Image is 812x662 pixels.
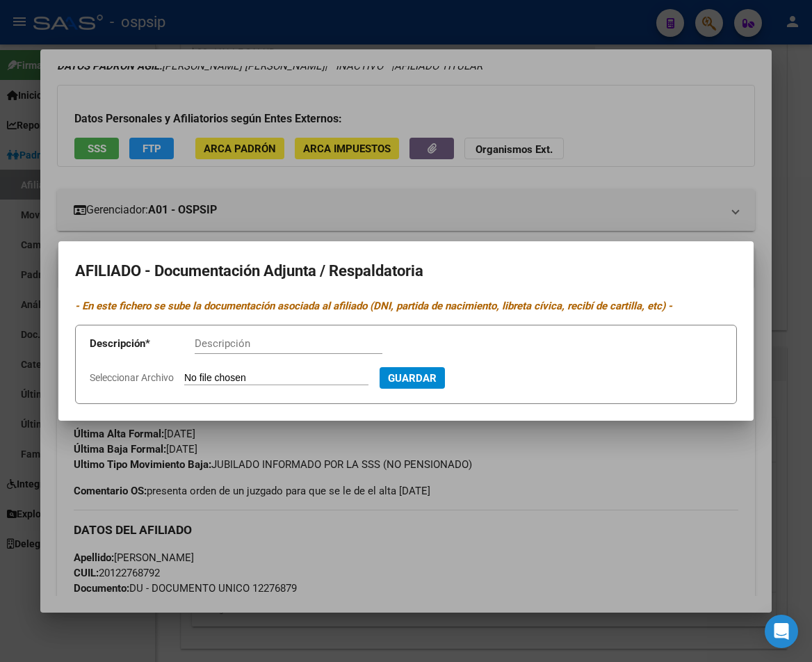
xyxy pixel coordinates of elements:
h2: AFILIADO - Documentación Adjunta / Respaldatoria [75,258,737,284]
p: Descripción [90,336,195,352]
span: Seleccionar Archivo [90,372,174,383]
span: Guardar [388,372,437,385]
i: - En este fichero se sube la documentación asociada al afiliado (DNI, partida de nacimiento, libr... [75,300,672,312]
button: Guardar [380,367,445,389]
div: Open Intercom Messenger [765,615,798,648]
